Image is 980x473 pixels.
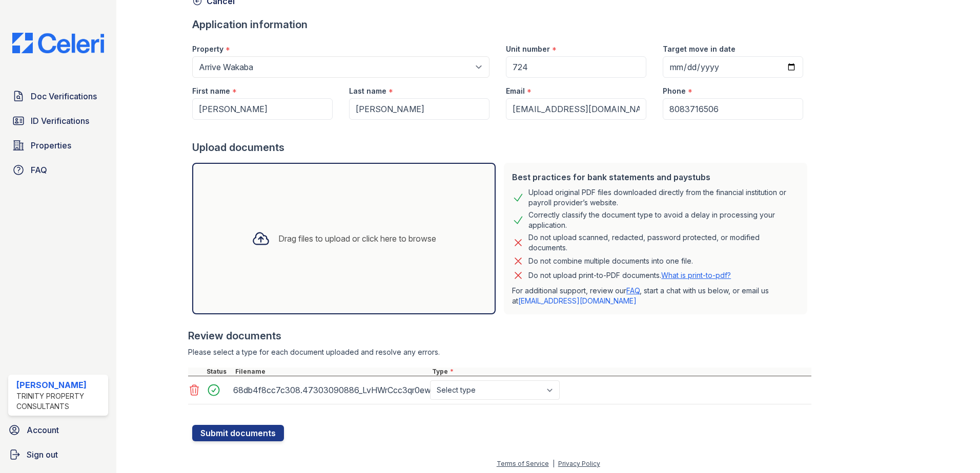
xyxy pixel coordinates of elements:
[506,44,550,54] label: Unit number
[188,347,811,357] div: Please select a type for each document uploaded and resolve any errors.
[31,115,89,127] span: ID Verifications
[8,135,108,156] a: Properties
[512,286,799,306] p: For additional support, review our , start a chat with us below, or email us at
[188,329,811,343] div: Review documents
[497,460,549,467] a: Terms of Service
[8,111,108,131] a: ID Verifications
[192,86,230,96] label: First name
[8,160,108,180] a: FAQ
[558,460,600,467] a: Privacy Policy
[528,270,731,281] p: Do not upload print-to-PDF documents.
[205,368,233,376] div: Status
[349,86,386,96] label: Last name
[528,232,799,253] div: Do not upload scanned, redacted, password protected, or modified documents.
[31,164,47,176] span: FAQ
[528,255,693,267] div: Do not combine multiple documents into one file.
[626,286,640,295] a: FAQ
[16,391,104,412] div: Trinity Property Consultants
[663,86,686,96] label: Phone
[31,139,71,152] span: Properties
[27,424,59,436] span: Account
[4,444,112,465] a: Sign out
[192,44,223,54] label: Property
[27,448,58,461] span: Sign out
[553,460,555,467] div: |
[430,368,811,376] div: Type
[233,382,426,398] div: 68db4f8cc7c308.47303090886_LvHWrCcc3qr0ewb27YXH.pdf
[192,425,284,441] button: Submit documents
[192,17,811,32] div: Application information
[528,187,799,208] div: Upload original PDF files downloaded directly from the financial institution or payroll provider’...
[31,90,97,102] span: Doc Verifications
[4,33,112,53] img: CE_Logo_Blue-a8612792a0a2168367f1c8372b55b34899dd931a85d93a1a3d3e32e68fde9ad4.png
[663,44,736,54] label: Target move in date
[16,379,104,391] div: [PERSON_NAME]
[278,232,436,245] div: Drag files to upload or click here to browse
[192,140,811,155] div: Upload documents
[661,271,731,279] a: What is print-to-pdf?
[512,171,799,183] div: Best practices for bank statements and paystubs
[233,368,430,376] div: Filename
[518,296,637,305] a: [EMAIL_ADDRESS][DOMAIN_NAME]
[8,86,108,106] a: Doc Verifications
[528,210,799,230] div: Correctly classify the document type to avoid a delay in processing your application.
[4,420,112,440] a: Account
[506,86,525,96] label: Email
